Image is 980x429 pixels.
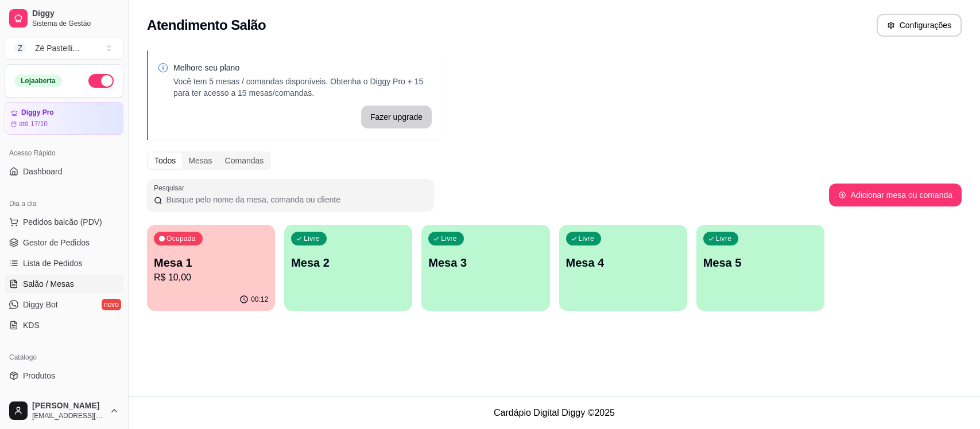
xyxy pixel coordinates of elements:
[23,370,55,381] span: Produtos
[23,299,58,310] span: Diggy Bot
[5,295,123,314] a: Diggy Botnovo
[5,37,123,60] button: Select a team
[696,225,824,311] button: LivreMesa 5
[877,14,962,37] button: Configurações
[361,106,432,128] button: Fazer upgrade
[154,183,188,193] label: Pesquisar
[428,255,543,271] p: Mesa 3
[291,255,405,271] p: Mesa 2
[23,278,74,290] span: Salão / Mesas
[219,153,270,169] div: Comandas
[23,258,83,269] span: Lista de Pedidos
[147,225,275,311] button: OcupadaMesa 1R$ 10,0000:12
[5,387,123,405] a: Complementos
[304,234,320,243] p: Livre
[35,42,79,54] div: Zé Pastelli ...
[5,102,123,135] a: Diggy Proaté 17/10
[32,19,119,28] span: Sistema de Gestão
[14,75,62,87] div: Loja aberta
[166,234,196,243] p: Ocupada
[559,225,687,311] button: LivreMesa 4
[173,76,432,99] p: Você tem 5 mesas / comandas disponíveis. Obtenha o Diggy Pro + 15 para ter acesso a 15 mesas/coma...
[162,194,427,205] input: Pesquisar
[23,237,90,248] span: Gestor de Pedidos
[32,401,105,411] span: [PERSON_NAME]
[566,255,680,271] p: Mesa 4
[5,348,123,366] div: Catálogo
[829,184,962,206] button: Adicionar mesa ou comanda
[32,411,105,420] span: [EMAIL_ADDRESS][DOMAIN_NAME]
[5,194,123,213] div: Dia a dia
[23,216,102,228] span: Pedidos balcão (PDV)
[88,74,114,88] button: Alterar Status
[5,5,123,32] a: DiggySistema de Gestão
[421,225,549,311] button: LivreMesa 3
[129,396,980,429] footer: Cardápio Digital Diggy © 2025
[5,275,123,293] a: Salão / Mesas
[154,255,268,271] p: Mesa 1
[148,153,182,169] div: Todos
[154,271,268,284] p: R$ 10,00
[5,397,123,424] button: [PERSON_NAME][EMAIL_ADDRESS][DOMAIN_NAME]
[147,16,266,34] h2: Atendimento Salão
[716,234,732,243] p: Livre
[703,255,818,271] p: Mesa 5
[173,62,432,73] p: Melhore seu plano
[5,233,123,252] a: Gestor de Pedidos
[182,153,218,169] div: Mesas
[441,234,457,243] p: Livre
[32,9,119,19] span: Diggy
[23,319,40,331] span: KDS
[23,166,63,177] span: Dashboard
[5,254,123,272] a: Lista de Pedidos
[5,316,123,334] a: KDS
[14,42,26,54] span: Z
[19,119,48,128] article: até 17/10
[5,162,123,181] a: Dashboard
[5,213,123,231] button: Pedidos balcão (PDV)
[284,225,412,311] button: LivreMesa 2
[21,108,54,117] article: Diggy Pro
[251,295,268,304] p: 00:12
[5,366,123,385] a: Produtos
[579,234,595,243] p: Livre
[5,144,123,162] div: Acesso Rápido
[23,391,77,402] span: Complementos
